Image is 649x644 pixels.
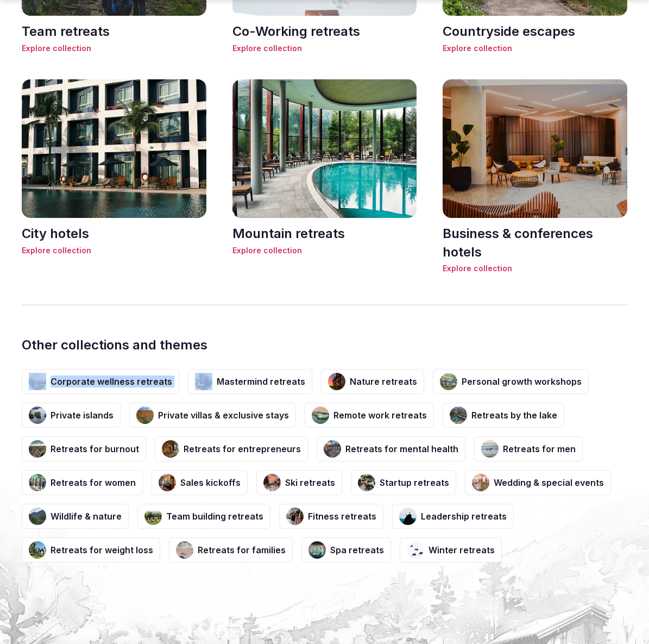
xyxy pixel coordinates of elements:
img: Private islands [29,407,46,424]
a: Private villas & exclusive staysPrivate villas & exclusive stays [129,403,296,428]
a: Business & conferences hotelsBusiness & conferences hotelsExplore collection [443,79,627,273]
a: Fitness retreatsFitness retreats [279,504,383,529]
h3: Retreats for women [51,477,136,489]
h3: Retreats for families [198,544,286,556]
a: Wedding & special eventsWedding & special events [465,470,611,495]
a: Retreats for womenRetreats for women [22,470,143,495]
img: Retreats for men [481,440,499,458]
a: Retreats by the lakeRetreats by the lake [443,403,564,428]
a: Retreats for weight lossRetreats for weight loss [22,537,160,562]
img: Winter retreats [407,541,424,559]
img: Team building retreats [144,508,162,525]
h3: Sales kickoffs [180,477,241,489]
img: Business & conferences hotels [443,79,627,218]
h3: Retreats by the lake [471,409,557,421]
a: Nature retreatsNature retreats [321,369,424,394]
h3: Corporate wellness retreats [51,376,172,387]
a: Mastermind retreatsMastermind retreats [188,369,312,394]
h3: Spa retreats [330,544,384,556]
h2: Other collections and themes [22,336,627,354]
img: Retreats for weight loss [29,541,46,559]
h3: Wildlife & nature [51,510,122,522]
a: Ski retreatsSki retreats [256,470,342,495]
a: Wildlife & natureWildlife & nature [22,504,129,529]
a: Retreats for mental healthRetreats for mental health [317,436,465,461]
img: Wedding & special events [472,474,489,491]
img: Mountain retreats [232,79,417,218]
img: Startup retreats [358,474,375,491]
h3: Team building retreats [166,510,263,522]
img: Retreats for burnout [29,440,46,458]
a: Retreats for entrepreneursRetreats for entrepreneurs [155,436,308,461]
h3: Private islands [51,409,114,421]
a: Retreats for familiesRetreats for families [169,537,293,562]
h3: Private villas & exclusive stays [158,409,289,421]
h3: Startup retreats [380,477,449,489]
a: Corporate wellness retreatsCorporate wellness retreats [22,369,179,394]
img: Nature retreats [328,373,345,390]
a: Startup retreatsStartup retreats [351,470,456,495]
h3: Fitness retreats [308,510,376,522]
span: Explore collection [443,263,627,274]
img: Retreats for entrepreneurs [162,440,179,458]
img: City hotels [22,79,206,218]
span: Explore collection [232,245,417,256]
h3: City hotels [22,224,206,243]
a: Leadership retreatsLeadership retreats [392,504,514,529]
span: Explore collection [22,245,206,256]
a: Retreats for burnoutRetreats for burnout [22,436,146,461]
a: Remote work retreatsRemote work retreats [305,403,434,428]
span: Explore collection [232,43,417,54]
img: Private villas & exclusive stays [136,407,154,424]
a: Private islandsPrivate islands [22,403,121,428]
h3: Ski retreats [285,477,335,489]
a: Winter retreatsWinter retreats [400,537,502,562]
img: Sales kickoffs [159,474,176,491]
h3: Remote work retreats [333,409,427,421]
h3: Mastermind retreats [217,376,305,387]
h3: Co-Working retreats [232,22,417,41]
img: Leadership retreats [399,508,417,525]
a: Spa retreatsSpa retreats [301,537,391,562]
a: City hotelsCity hotelsExplore collection [22,79,206,273]
img: Retreats for women [29,474,46,491]
img: Corporate wellness retreats [29,373,46,390]
h3: Mountain retreats [232,224,417,243]
img: Retreats for families [176,541,193,559]
img: Personal growth workshops [440,373,457,390]
span: Explore collection [443,43,627,54]
a: Sales kickoffsSales kickoffs [152,470,248,495]
span: Explore collection [22,43,206,54]
h3: Nature retreats [350,376,417,387]
img: Spa retreats [308,541,326,559]
h3: Personal growth workshops [462,376,582,387]
h3: Retreats for entrepreneurs [184,443,301,455]
h3: Leadership retreats [421,510,507,522]
h3: Winter retreats [429,544,495,556]
img: Retreats for mental health [324,440,341,458]
h3: Team retreats [22,22,206,41]
h3: Countryside escapes [443,22,627,41]
h3: Business & conferences hotels [443,224,627,261]
h3: Wedding & special events [494,477,604,489]
a: Mountain retreatsMountain retreatsExplore collection [232,79,417,273]
img: Ski retreats [263,474,281,491]
img: Mastermind retreats [195,373,212,390]
img: Remote work retreats [312,407,329,424]
h3: Retreats for weight loss [51,544,153,556]
h3: Retreats for men [503,443,576,455]
img: Wildlife & nature [29,508,46,525]
h3: Retreats for mental health [345,443,458,455]
h3: Retreats for burnout [51,443,139,455]
a: Personal growth workshopsPersonal growth workshops [433,369,589,394]
a: Retreats for menRetreats for men [474,436,583,461]
a: Team building retreatsTeam building retreats [137,504,270,529]
img: Retreats by the lake [450,407,467,424]
img: Fitness retreats [286,508,304,525]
